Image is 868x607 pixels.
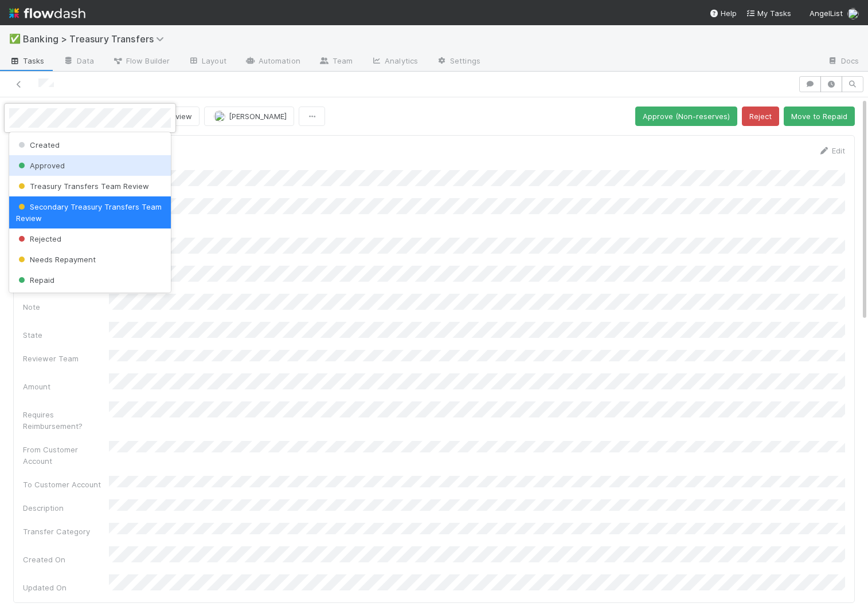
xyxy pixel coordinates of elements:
span: Needs Repayment [16,255,96,264]
span: Created [16,140,60,149]
span: Repaid [16,275,54,285]
span: Rejected [16,234,61,243]
span: Secondary Treasury Transfers Team Review [16,202,162,223]
span: Treasury Transfers Team Review [16,182,149,191]
span: Approved [16,161,65,170]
